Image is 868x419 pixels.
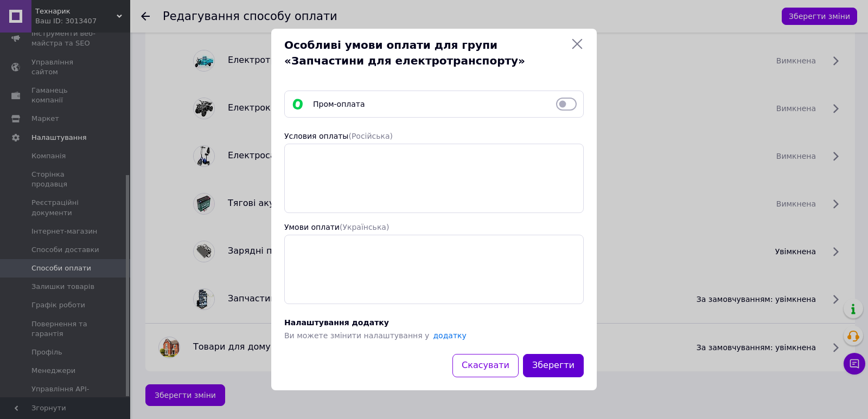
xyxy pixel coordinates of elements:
b: Налаштування додатку [284,317,584,328]
label: Умови оплати [284,223,389,231]
span: (Українська) [340,223,389,231]
p: Ви можете змінити налаштування у [284,331,467,340]
button: Скасувати [452,354,519,377]
label: Условия оплаты [284,132,393,140]
div: Пром-оплата [309,99,552,109]
a: додатку [433,331,466,340]
span: Особливі умови оплати для групи «Запчастини для електротранспорту» [284,37,566,68]
button: Зберегти [523,354,584,377]
span: (Російська) [348,132,393,140]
